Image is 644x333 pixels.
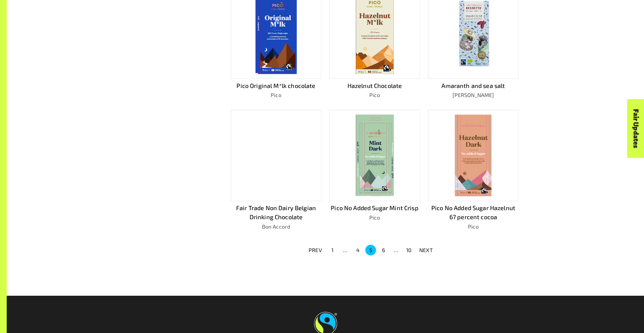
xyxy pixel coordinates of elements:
p: Bon Accord [231,223,321,231]
p: NEXT [419,246,433,254]
a: Pico No Added Sugar Mint CrispPico [329,110,420,231]
p: PREV [309,246,322,254]
p: Pico [329,91,420,99]
a: Fair Trade Non Dairy Belgian Drinking ChocolateBon Accord [231,110,321,231]
div: … [340,246,351,254]
p: Pico Original M*lk chocolate [231,81,321,90]
button: Go to page 10 [404,245,414,255]
p: Pico [231,91,321,99]
p: Pico [428,223,519,231]
button: page 5 [365,245,376,255]
p: Pico [329,213,420,222]
p: [PERSON_NAME] [428,91,519,99]
p: Pico No Added Sugar Hazelnut 67 percent cocoa [428,203,519,222]
button: NEXT [415,244,437,256]
div: … [391,246,401,254]
button: Go to page 6 [378,245,389,255]
p: Fair Trade Non Dairy Belgian Drinking Chocolate [231,203,321,222]
a: Pico No Added Sugar Hazelnut 67 percent cocoaPico [428,110,519,231]
p: Amaranth and sea salt [428,81,519,90]
nav: pagination navigation [305,244,437,256]
button: Go to page 1 [327,245,338,255]
p: Hazelnut Chocolate [329,81,420,90]
p: Pico No Added Sugar Mint Crisp [329,203,420,212]
button: PREV [305,244,326,256]
button: Go to page 4 [353,245,363,255]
